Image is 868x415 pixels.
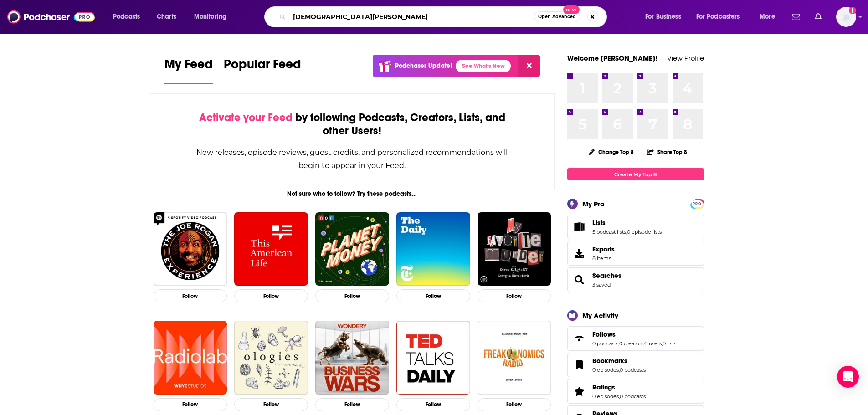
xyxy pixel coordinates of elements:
img: Ologies with Alie Ward [234,321,308,395]
span: Logged in as agoldsmithwissman [836,7,856,27]
img: TED Talks Daily [396,321,470,395]
span: Lists [567,215,704,239]
a: 5 podcast lists [592,229,626,235]
span: Ratings [567,379,704,404]
button: open menu [753,10,786,24]
span: My Feed [164,56,213,77]
span: Exports [570,247,589,260]
a: Ratings [570,385,589,398]
a: My Feed [164,56,213,84]
img: Podchaser - Follow, Share and Rate Podcasts [7,8,95,26]
span: , [619,367,620,373]
button: Follow [396,289,470,302]
span: Exports [592,245,615,253]
span: Popular Feed [224,56,301,77]
span: Bookmarks [592,357,627,365]
a: Follows [592,330,676,338]
span: Lists [592,219,606,227]
a: Lists [570,220,589,233]
span: , [618,340,619,347]
button: open menu [690,10,753,24]
button: open menu [107,10,152,24]
div: Search podcasts, credits, & more... [273,6,616,27]
a: 0 episodes [592,367,619,373]
a: Lists [592,219,662,227]
button: open menu [639,10,693,24]
div: by following Podcasts, Creators, Lists, and other Users! [196,111,509,138]
a: The Daily [396,212,470,286]
button: Show profile menu [836,7,856,27]
span: Searches [567,267,704,292]
div: Open Intercom Messenger [837,366,859,388]
p: Podchaser Update! [395,62,452,70]
a: Searches [570,273,589,286]
a: 0 podcasts [620,393,646,400]
button: Follow [154,398,227,411]
a: 3 saved [592,282,611,288]
a: Follows [570,332,589,345]
span: Open Advanced [538,15,576,19]
a: Welcome [PERSON_NAME]! [567,54,657,62]
button: Follow [234,398,308,411]
span: PRO [692,200,703,207]
button: Follow [478,398,551,411]
a: Show notifications dropdown [788,9,804,25]
a: 0 podcasts [592,340,618,347]
a: Popular Feed [224,56,301,84]
button: Follow [315,398,389,411]
div: Not sure who to follow? Try these podcasts... [150,190,555,198]
input: Search podcasts, credits, & more... [289,10,534,24]
a: Show notifications dropdown [811,9,825,25]
span: Ratings [592,383,615,391]
span: 8 items [592,255,615,261]
a: 0 users [644,340,662,347]
img: This American Life [234,212,308,286]
span: For Podcasters [696,10,740,23]
span: Bookmarks [567,353,704,377]
svg: Add a profile image [849,7,856,14]
button: Open AdvancedNew [534,11,580,22]
img: User Profile [836,7,856,27]
img: My Favorite Murder with Karen Kilgariff and Georgia Hardstark [478,212,551,286]
button: open menu [188,10,238,24]
span: Podcasts [113,10,140,23]
span: Follows [567,326,704,351]
a: Charts [151,10,182,24]
a: Create My Top 8 [567,168,704,180]
a: 0 episode lists [627,229,662,235]
a: Searches [592,272,621,280]
img: Business Wars [315,321,389,395]
span: More [760,10,775,23]
button: Share Top 8 [647,143,688,161]
img: Radiolab [154,321,227,395]
button: Follow [396,398,470,411]
a: View Profile [667,54,704,62]
button: Follow [478,289,551,302]
button: Follow [234,289,308,302]
img: Freakonomics Radio [478,321,551,395]
a: 0 lists [663,340,676,347]
img: The Joe Rogan Experience [154,212,227,286]
a: 0 creators [619,340,643,347]
span: , [643,340,644,347]
span: Activate your Feed [199,111,293,124]
span: Follows [592,330,616,338]
div: New releases, episode reviews, guest credits, and personalized recommendations will begin to appe... [196,146,509,172]
a: Bookmarks [570,359,589,371]
span: Monitoring [194,10,226,23]
a: 0 podcasts [620,367,646,373]
a: Exports [567,241,704,266]
img: Planet Money [315,212,389,286]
